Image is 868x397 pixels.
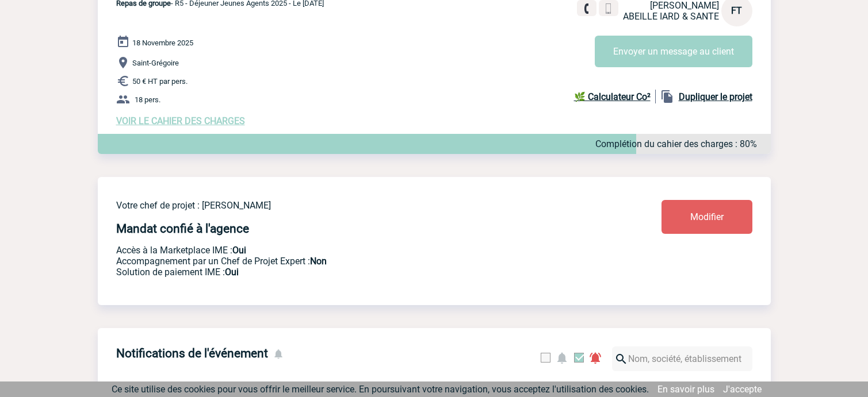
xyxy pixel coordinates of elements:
span: 50 € HT par pers. [132,77,188,86]
b: Non [310,256,327,267]
h4: Mandat confié à l'agence [116,222,249,236]
img: file_copy-black-24dp.png [660,90,674,103]
span: Ce site utilise des cookies pour vous offrir le meilleur service. En poursuivant votre navigation... [112,384,649,395]
b: 🌿 Calculateur Co² [574,91,651,102]
button: Envoyer un message au client [595,36,752,67]
p: Conformité aux process achat client, Prise en charge de la facturation, Mutualisation de plusieur... [116,267,594,277]
a: En savoir plus [657,384,714,395]
span: ABEILLE IARD & SANTE [623,11,719,22]
img: portable.png [603,3,614,14]
span: Saint-Grégoire [132,59,179,67]
b: Oui [225,267,239,277]
b: Dupliquer le projet [679,91,752,102]
b: Oui [232,245,246,256]
p: Votre chef de projet : [PERSON_NAME] [116,200,594,211]
img: fixe.png [582,3,592,14]
p: Accès à la Marketplace IME : [116,245,594,256]
h4: Notifications de l'événement [116,346,268,360]
span: 18 Novembre 2025 [132,38,193,47]
span: FT [731,5,742,16]
p: Prestation payante [116,256,594,267]
span: 18 pers. [135,95,160,104]
span: Modifier [690,211,724,222]
a: J'accepte [723,384,762,395]
a: VOIR LE CAHIER DES CHARGES [116,115,245,126]
a: 🌿 Calculateur Co² [574,90,656,103]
